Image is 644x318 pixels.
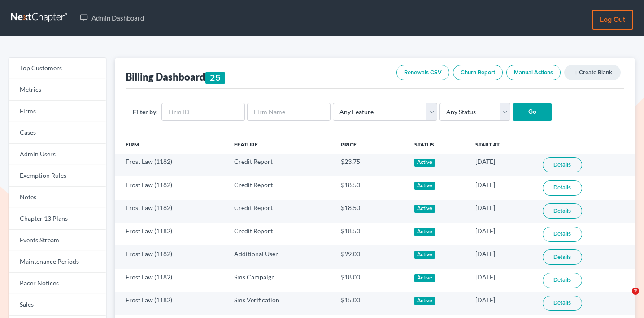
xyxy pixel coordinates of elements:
td: Frost Law (1182) [115,223,227,245]
a: Details [543,227,582,242]
td: Frost Law (1182) [115,176,227,199]
a: Churn Report [453,65,503,80]
th: Start At [468,136,535,154]
a: Metrics [9,79,106,101]
td: [DATE] [468,269,535,292]
input: Firm ID [161,103,245,121]
td: $18.50 [334,176,407,199]
label: Filter by: [133,107,158,116]
a: Chapter 13 Plans [9,208,106,230]
div: Active [414,251,435,259]
a: Admin Dashboard [75,10,148,26]
td: Frost Law (1182) [115,154,227,176]
a: Details [543,203,582,219]
td: Sms Verification [227,292,334,314]
a: Top Customers [9,58,106,79]
td: [DATE] [468,176,535,199]
td: [DATE] [468,154,535,176]
td: Sms Campaign [227,269,334,292]
th: Feature [227,136,334,154]
a: Exemption Rules [9,165,106,187]
td: Frost Law (1182) [115,269,227,292]
td: Credit Report [227,176,334,199]
a: Sales [9,294,106,316]
a: Details [543,296,582,311]
input: Firm Name [247,103,331,121]
a: Admin Users [9,144,106,165]
td: [DATE] [468,292,535,314]
td: Frost Law (1182) [115,245,227,268]
a: Details [543,249,582,265]
iframe: Intercom live chat [614,288,635,309]
div: Active [414,274,435,282]
div: Active [414,297,435,305]
a: Log out [592,10,633,30]
a: Cases [9,122,106,144]
a: Notes [9,187,106,208]
a: Details [543,157,582,172]
div: Billing Dashboard [126,70,225,84]
th: Status [407,136,469,154]
td: $18.50 [334,200,407,223]
td: Credit Report [227,223,334,245]
a: Details [543,180,582,196]
td: Credit Report [227,200,334,223]
td: $18.00 [334,269,407,292]
a: Firms [9,101,106,122]
a: Manual Actions [506,65,561,80]
div: Active [414,182,435,190]
span: 2 [632,288,639,295]
th: Firm [115,136,227,154]
td: $15.00 [334,292,407,314]
a: Maintenance Periods [9,251,106,273]
a: addCreate Blank [564,65,621,80]
a: Pacer Notices [9,273,106,294]
td: Frost Law (1182) [115,292,227,314]
div: 25 [205,72,225,84]
a: Details [543,273,582,288]
div: Active [414,228,435,236]
div: Active [414,159,435,167]
td: [DATE] [468,223,535,245]
i: add [573,70,579,76]
td: Frost Law (1182) [115,200,227,223]
div: Active [414,205,435,213]
th: Price [334,136,407,154]
td: Additional User [227,245,334,268]
td: [DATE] [468,200,535,223]
a: Renewals CSV [396,65,449,80]
a: Events Stream [9,230,106,251]
td: Credit Report [227,154,334,176]
td: $23.75 [334,154,407,176]
td: $18.50 [334,223,407,245]
td: $99.00 [334,245,407,268]
td: [DATE] [468,245,535,268]
input: Go [513,103,552,121]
